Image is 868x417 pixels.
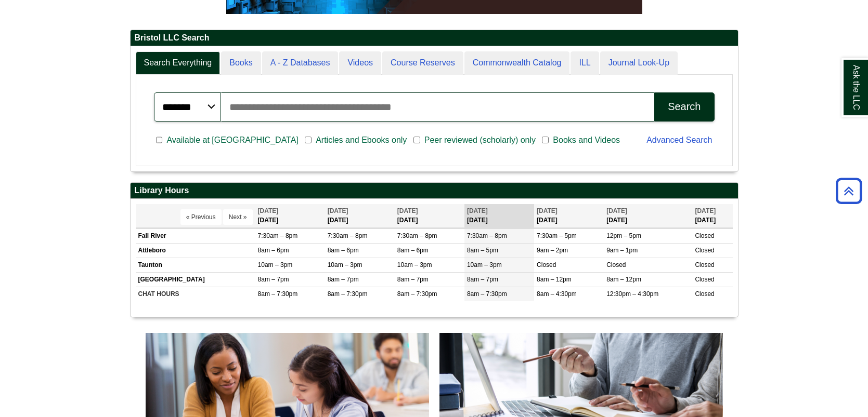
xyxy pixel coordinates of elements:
a: Books [221,51,261,75]
span: 8am – 6pm [328,247,359,254]
a: Journal Look-Up [600,51,678,75]
input: Available at [GEOGRAPHIC_DATA] [156,136,163,145]
span: Closed [695,276,714,283]
span: 10am – 3pm [397,261,432,268]
input: Articles and Ebooks only [305,136,312,145]
a: Course Reserves [382,51,463,75]
span: [DATE] [537,207,558,214]
span: Closed [695,247,714,254]
th: [DATE] [255,204,325,227]
span: 7:30am – 8pm [328,232,368,239]
th: [DATE] [534,204,604,227]
span: Peer reviewed (scholarly) only [420,134,540,146]
th: [DATE] [464,204,534,227]
span: 8am – 12pm [537,276,572,283]
button: Search [654,92,714,122]
span: 8am – 4:30pm [537,290,577,298]
h2: Bristol LLC Search [131,30,738,46]
div: Search [668,101,701,113]
span: 10am – 3pm [328,261,362,268]
span: 8am – 7pm [397,276,429,283]
th: [DATE] [692,204,732,227]
span: Closed [537,261,556,268]
span: 9am – 1pm [606,247,638,254]
span: 7:30am – 5pm [537,232,577,239]
a: Commonwealth Catalog [464,51,570,75]
span: Available at [GEOGRAPHIC_DATA] [162,134,302,146]
a: Videos [339,51,381,75]
span: 9am – 2pm [537,247,568,254]
span: Books and Videos [549,134,624,146]
span: [DATE] [467,207,488,214]
span: 8am – 6pm [397,247,429,254]
span: 8am – 7:30pm [258,290,298,298]
span: 8am – 7pm [467,276,498,283]
a: ILL [571,51,599,75]
span: 8am – 5pm [467,247,498,254]
a: Back to Top [832,184,865,198]
td: Taunton [136,258,255,272]
span: Articles and Ebooks only [312,134,411,146]
h2: Library Hours [131,183,738,199]
th: [DATE] [395,204,464,227]
span: 8am – 6pm [258,247,289,254]
span: 8am – 7:30pm [467,290,507,298]
a: Advanced Search [646,136,712,144]
span: 7:30am – 8pm [467,232,507,239]
td: Attleboro [136,243,255,258]
span: Closed [606,261,626,268]
span: 12:30pm – 4:30pm [606,290,658,298]
input: Books and Videos [542,136,549,145]
span: Closed [695,261,714,268]
a: A - Z Databases [262,51,339,75]
span: Closed [695,232,714,239]
span: 10am – 3pm [467,261,502,268]
span: [DATE] [258,207,279,214]
span: 8am – 7:30pm [328,290,368,298]
input: Peer reviewed (scholarly) only [413,136,420,145]
a: Search Everything [136,51,221,75]
span: Closed [695,290,714,298]
button: « Previous [180,209,222,225]
span: 8am – 7pm [258,276,289,283]
span: [DATE] [606,207,627,214]
span: 8am – 7pm [328,276,359,283]
span: 7:30am – 8pm [258,232,298,239]
span: [DATE] [328,207,348,214]
span: 8am – 12pm [606,276,641,283]
span: 12pm – 5pm [606,232,641,239]
span: [DATE] [397,207,418,214]
span: 10am – 3pm [258,261,293,268]
span: 7:30am – 8pm [397,232,437,239]
td: Fall River [136,228,255,243]
th: [DATE] [604,204,692,227]
span: 8am – 7:30pm [397,290,437,298]
th: [DATE] [325,204,395,227]
span: [DATE] [695,207,716,214]
td: CHAT HOURS [136,287,255,302]
button: Next » [223,209,253,225]
td: [GEOGRAPHIC_DATA] [136,273,255,287]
